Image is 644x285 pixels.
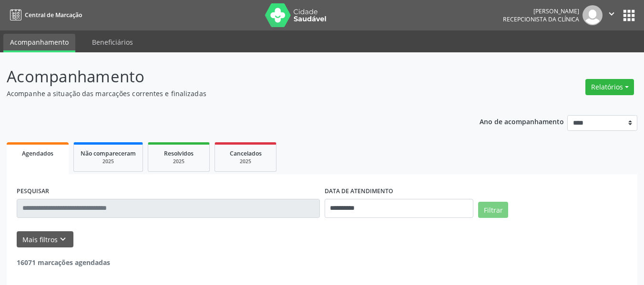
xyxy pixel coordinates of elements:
button: Mais filtroskeyboard_arrow_down [17,231,73,248]
i:  [606,9,617,19]
div: 2025 [222,158,269,165]
p: Acompanhe a situação das marcações correntes e finalizadas [7,88,448,98]
span: Agendados [22,149,53,157]
i: keyboard_arrow_down [58,234,68,245]
a: Beneficiários [85,34,140,50]
button: Filtrar [478,202,508,218]
span: Recepcionista da clínica [503,15,579,23]
label: DATA DE ATENDIMENTO [325,184,393,199]
div: [PERSON_NAME] [503,7,579,15]
button:  [603,5,621,25]
span: Central de Marcação [25,11,82,19]
p: Acompanhamento [7,65,448,88]
span: Cancelados [230,149,262,157]
a: Central de Marcação [7,7,82,23]
p: Ano de acompanhamento [480,115,564,127]
button: Relatórios [585,79,634,95]
button: apps [621,7,637,24]
div: 2025 [81,158,136,165]
div: 2025 [155,158,203,165]
label: PESQUISAR [17,184,49,199]
span: Não compareceram [81,149,136,157]
strong: 16071 marcações agendadas [17,258,110,267]
img: img [583,5,603,25]
a: Acompanhamento [3,34,75,52]
span: Resolvidos [164,149,194,157]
